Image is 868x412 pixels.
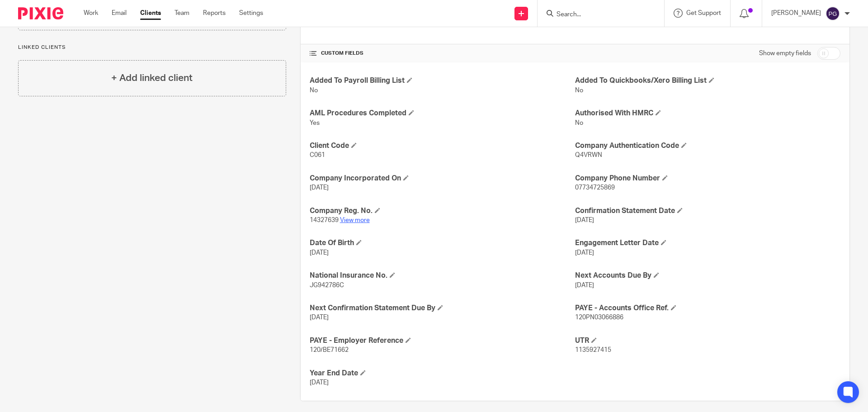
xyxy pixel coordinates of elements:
h4: UTR [575,336,840,346]
span: Yes [310,120,320,126]
h4: Added To Payroll Billing List [310,76,575,85]
h4: Next Accounts Due By [575,271,840,280]
label: Show empty fields [759,49,811,58]
h4: Company Incorporated On [310,174,575,183]
span: 1135927415 [575,347,611,353]
span: No [310,87,318,94]
h4: Year End Date [310,369,575,378]
span: JG942786C [310,282,344,289]
h4: National Insurance No. [310,271,575,280]
span: C061 [310,152,325,158]
h4: Next Confirmation Statement Due By [310,303,575,313]
h4: PAYE - Employer Reference [310,336,575,346]
h4: Authorised With HMRC [575,109,840,118]
h4: Date Of Birth [310,238,575,248]
span: No [575,120,583,126]
span: [DATE] [575,217,594,223]
input: Search [556,11,637,19]
h4: Company Reg. No. [310,206,575,216]
span: 14327639 [310,217,339,223]
h4: Added To Quickbooks/Xero Billing List [575,76,840,85]
img: Pixie [18,7,63,19]
a: Settings [239,9,263,18]
h4: Company Authentication Code [575,141,840,151]
a: Reports [203,9,226,18]
span: [DATE] [575,250,594,256]
h4: Client Code [310,141,575,151]
h4: Company Phone Number [575,174,840,183]
span: Q4VRWN [575,152,602,158]
span: 07734725869 [575,185,615,191]
h4: + Add linked client [111,71,193,85]
span: [DATE] [310,250,329,256]
span: [DATE] [310,314,329,321]
h4: Engagement Letter Date [575,238,840,248]
a: Clients [140,9,161,18]
h4: AML Procedures Completed [310,109,575,118]
span: [DATE] [310,379,329,386]
p: [PERSON_NAME] [771,9,821,18]
h4: Confirmation Statement Date [575,206,840,216]
span: 120PN03066886 [575,314,623,321]
span: No [575,87,583,94]
span: [DATE] [575,282,594,289]
img: svg%3E [826,6,840,21]
p: Linked clients [18,44,286,51]
h4: PAYE - Accounts Office Ref. [575,303,840,313]
a: Work [84,9,98,18]
h4: CUSTOM FIELDS [310,50,575,57]
span: Get Support [686,10,721,16]
span: [DATE] [310,185,329,191]
a: View more [340,217,370,223]
span: 120/BE71662 [310,347,349,353]
a: Team [175,9,189,18]
a: Email [112,9,127,18]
